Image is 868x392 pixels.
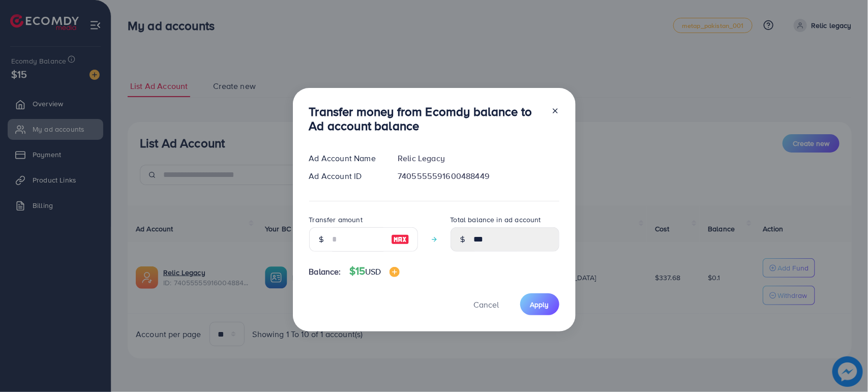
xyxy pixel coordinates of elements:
[474,299,499,310] span: Cancel
[309,104,543,134] h3: Transfer money from Ecomdy balance to Ad account balance
[391,233,409,246] img: image
[390,153,567,164] div: Relic Legacy
[349,265,400,278] h4: $15
[520,293,559,315] button: Apply
[301,153,390,164] div: Ad Account Name
[309,266,341,278] span: Balance:
[309,215,363,225] label: Transfer amount
[365,266,381,277] span: USD
[461,293,512,315] button: Cancel
[451,215,541,225] label: Total balance in ad account
[301,170,390,182] div: Ad Account ID
[390,267,400,277] img: image
[530,299,549,310] span: Apply
[390,170,567,182] div: 7405555591600488449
